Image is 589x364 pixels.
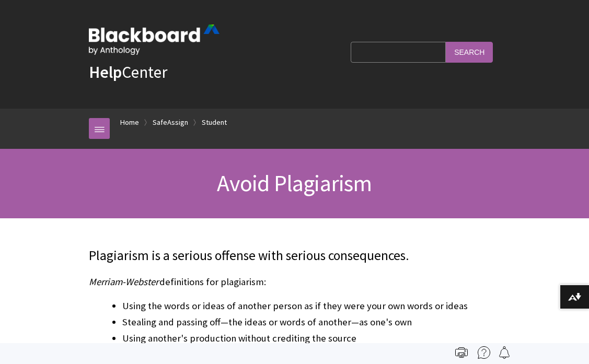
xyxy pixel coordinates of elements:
p: definitions for plagiarism: [89,275,500,289]
a: Home [120,116,139,129]
img: Blackboard by Anthology [89,25,220,55]
a: SafeAssign [153,116,188,129]
img: Follow this page [498,346,511,359]
p: Plagiarism is a serious offense with serious consequences. [89,246,500,265]
span: Merriam-Webster [89,276,158,288]
img: More help [478,346,490,359]
span: Avoid Plagiarism [217,169,372,197]
a: HelpCenter [89,62,167,83]
li: Stealing and passing off—the ideas or words of another—as one's own [122,315,500,330]
li: Using the words or ideas of another person as if they were your own words or ideas [122,299,500,313]
strong: Help [89,62,122,83]
a: Student [202,116,227,129]
input: Search [446,42,493,62]
img: Print [455,346,468,359]
li: Using another's production without crediting the source [122,331,500,346]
